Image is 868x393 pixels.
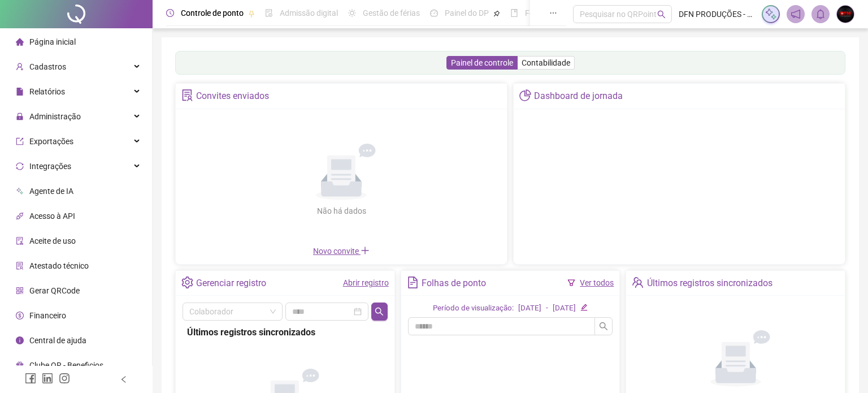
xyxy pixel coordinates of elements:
span: home [16,38,24,46]
span: Acesso à API [29,211,75,221]
span: facebook [25,373,36,384]
div: Período de visualização: [433,303,514,314]
span: search [375,307,384,316]
span: Atestado técnico [29,261,89,270]
span: Gerar QRCode [29,286,80,295]
span: left [120,375,128,383]
div: Últimos registros sincronizados [647,274,772,293]
span: pushpin [248,10,255,17]
span: bell [815,9,826,19]
div: Convites enviados [196,87,269,106]
span: search [657,10,666,19]
span: Painel de controle [451,58,513,67]
span: instagram [59,373,70,384]
span: Agente de IA [29,187,73,196]
div: Folhas de ponto [422,274,486,293]
span: export [16,137,24,145]
span: pushpin [493,10,500,17]
div: [DATE] [553,303,576,314]
span: user-add [16,63,24,71]
span: gift [16,361,24,369]
span: pie-chart [519,89,531,101]
span: Integrações [29,162,71,171]
span: lock [16,113,24,120]
a: Ver todos [580,278,614,287]
span: Financeiro [29,311,66,320]
div: Gerenciar registro [196,274,266,293]
span: search [599,322,608,331]
span: info-circle [16,336,24,344]
span: Aceite de uso [29,236,76,245]
span: book [510,9,518,17]
span: file-text [407,277,419,288]
span: linkedin [42,373,53,384]
span: dashboard [430,9,438,17]
span: file-done [265,9,273,17]
span: solution [16,262,24,270]
span: api [16,212,24,220]
span: filter [567,279,575,287]
div: - [546,303,548,314]
span: setting [181,277,193,288]
div: Últimos registros sincronizados [187,325,383,339]
span: Contabilidade [522,58,570,67]
img: sparkle-icon.fc2bf0ac1784a2077858766a79e2daf3.svg [765,8,777,20]
span: Central de ajuda [29,336,86,345]
span: DFN PRODUÇÕES - DFN PRODUÇÕES [679,8,755,20]
span: sun [348,9,356,17]
span: team [632,277,644,288]
img: 61969 [837,6,854,23]
span: Painel do DP [445,8,489,18]
span: Página inicial [29,37,76,46]
span: clock-circle [166,9,174,17]
div: [DATE] [518,303,541,314]
span: Exportações [29,137,73,146]
span: Clube QR - Beneficios [29,361,103,370]
span: notification [791,9,801,19]
div: Dashboard de jornada [534,87,623,106]
span: Gestão de férias [363,8,420,18]
span: ellipsis [549,9,557,17]
div: Não há dados [289,205,393,217]
span: plus [361,246,370,255]
span: solution [181,89,193,101]
span: Admissão digital [280,8,338,18]
span: Folha de pagamento [525,8,597,18]
span: Relatórios [29,87,65,96]
span: sync [16,162,24,170]
a: Abrir registro [343,278,389,287]
span: Controle de ponto [181,8,244,18]
span: edit [580,304,588,311]
span: file [16,88,24,96]
span: audit [16,237,24,245]
span: dollar [16,312,24,319]
span: Cadastros [29,62,66,71]
span: qrcode [16,287,24,295]
span: Administração [29,112,81,121]
span: Novo convite [313,247,370,256]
